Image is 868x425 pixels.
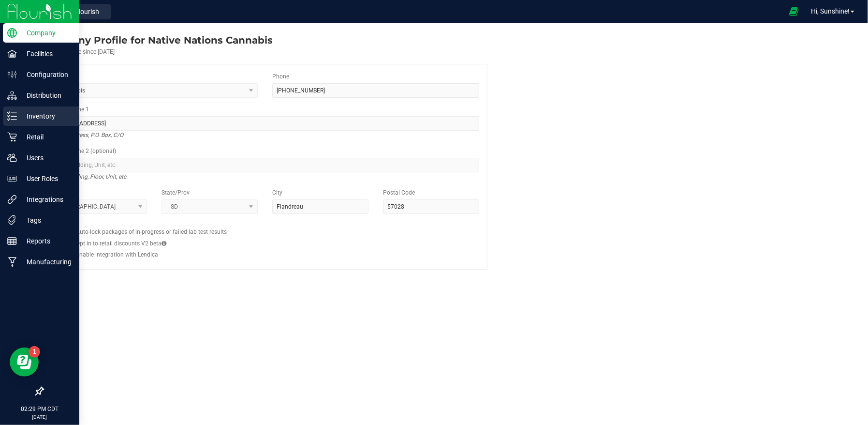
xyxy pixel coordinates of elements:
p: Company [17,27,75,39]
input: (123) 456-7890 [272,83,479,98]
p: Distribution [17,90,75,101]
p: [DATE] [4,413,75,421]
label: Address Line 2 (optional) [51,147,116,155]
label: City [272,188,282,197]
label: Postal Code [383,188,415,197]
span: Open Ecommerce Menu [783,2,805,21]
p: User Roles [17,173,75,184]
p: Retail [17,131,75,143]
p: Manufacturing [17,256,75,268]
inline-svg: Users [7,153,17,163]
inline-svg: Tags [7,215,17,225]
inline-svg: Integrations [7,195,17,204]
input: Suite, Building, Unit, etc. [51,158,479,172]
p: Reports [17,235,75,247]
inline-svg: Facilities [7,49,17,59]
label: Auto-lock packages of in-progress or failed lab test results [76,228,227,236]
inline-svg: Distribution [7,91,17,100]
p: Configuration [17,69,75,80]
div: Native Nations Cannabis [43,33,273,47]
i: Street address, P.O. Box, C/O [51,129,123,141]
input: Address [51,116,479,131]
div: Account active since [DATE] [43,47,273,56]
label: Opt in to retail discounts V2 beta [76,239,166,248]
p: Facilities [17,48,75,60]
iframe: Resource center unread badge [29,346,40,358]
input: Postal Code [383,199,479,214]
label: Phone [272,72,289,81]
p: Users [17,152,75,164]
i: Suite, Building, Floor, Unit, etc. [51,171,128,182]
input: City [272,199,368,214]
label: Enable integration with Lendica [76,250,158,259]
inline-svg: Reports [7,236,17,246]
inline-svg: Company [7,28,17,38]
p: Inventory [17,110,75,122]
p: 02:29 PM CDT [4,405,75,413]
inline-svg: Configuration [7,70,17,79]
inline-svg: Retail [7,132,17,142]
p: Tags [17,214,75,226]
span: Hi, Sunshine! [811,7,850,15]
inline-svg: Manufacturing [7,257,17,267]
p: Integrations [17,194,75,205]
label: State/Prov [162,188,190,197]
inline-svg: Inventory [7,111,17,121]
inline-svg: User Roles [7,174,17,183]
h2: Configs [51,221,479,228]
iframe: Resource center [10,348,39,377]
